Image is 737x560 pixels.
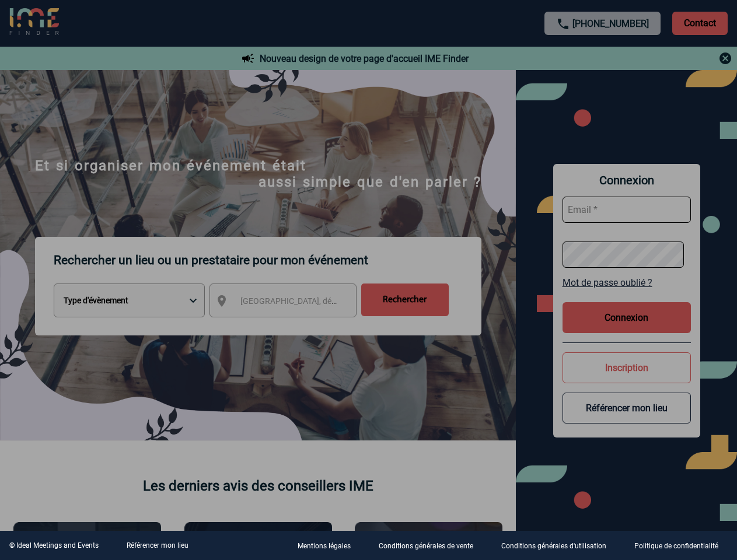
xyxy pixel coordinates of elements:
[625,540,737,551] a: Politique de confidentialité
[298,542,351,551] p: Mentions légales
[634,542,718,551] p: Politique de confidentialité
[369,540,492,551] a: Conditions générales de vente
[288,540,369,551] a: Mentions légales
[127,541,188,549] a: Référencer mon lieu
[9,541,99,549] div: © Ideal Meetings and Events
[379,542,473,551] p: Conditions générales de vente
[492,540,625,551] a: Conditions générales d'utilisation
[501,542,606,551] p: Conditions générales d'utilisation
